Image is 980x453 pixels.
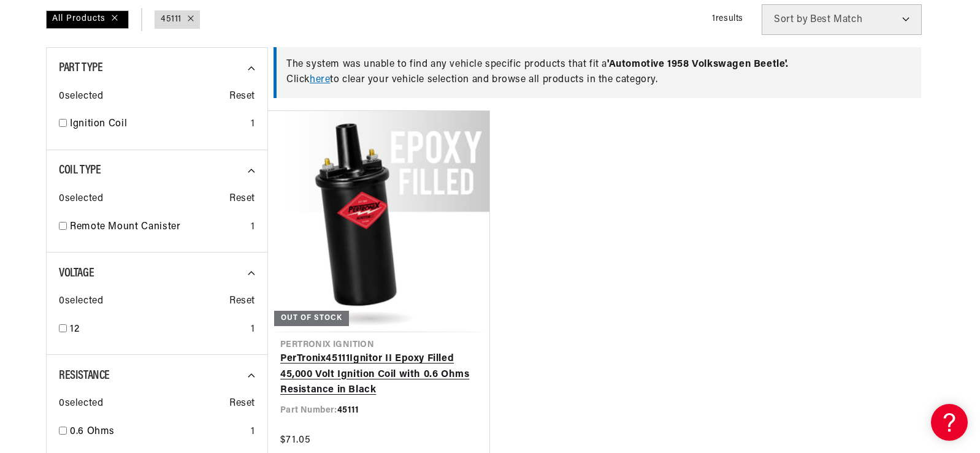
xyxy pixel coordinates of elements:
[59,396,103,412] span: 0 selected
[229,294,255,310] span: Reset
[70,219,246,235] a: Remote Mount Canister
[229,396,255,412] span: Reset
[251,424,255,440] div: 1
[59,370,110,382] span: Resistance
[280,351,477,398] a: PerTronix45111Ignitor II Epoxy Filled 45,000 Volt Ignition Coil with 0.6 Ohms Resistance in Black
[59,164,101,177] span: Coil Type
[251,219,255,235] div: 1
[229,89,255,105] span: Reset
[251,116,255,132] div: 1
[59,62,102,74] span: Part Type
[59,89,103,105] span: 0 selected
[712,14,743,23] span: 1 results
[161,13,182,26] a: 45111
[251,322,255,338] div: 1
[46,10,129,29] div: All Products
[607,59,789,69] span: ' Automotive 1958 Volkswagen Beetle '.
[59,294,103,310] span: 0 selected
[762,4,922,35] select: Sort by
[59,191,103,207] span: 0 selected
[70,424,246,440] a: 0.6 Ohms
[774,15,808,25] span: Sort by
[274,47,921,98] div: The system was unable to find any vehicle specific products that fit a Click to clear your vehicl...
[310,75,330,85] a: here
[59,267,94,280] span: Voltage
[229,191,255,207] span: Reset
[70,116,246,132] a: Ignition Coil
[70,322,246,338] a: 12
